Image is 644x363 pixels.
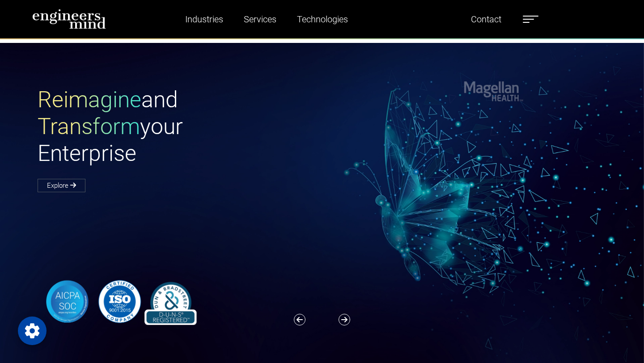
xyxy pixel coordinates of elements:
[38,179,85,192] a: Explore
[32,9,106,29] img: logo
[38,278,201,325] img: banner-logo
[240,9,280,30] a: Services
[467,9,505,30] a: Contact
[38,114,140,139] span: Transform
[38,87,141,113] span: Reimagine
[293,9,352,30] a: Technologies
[182,9,227,30] a: Industries
[38,86,322,167] h1: and your Enterprise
